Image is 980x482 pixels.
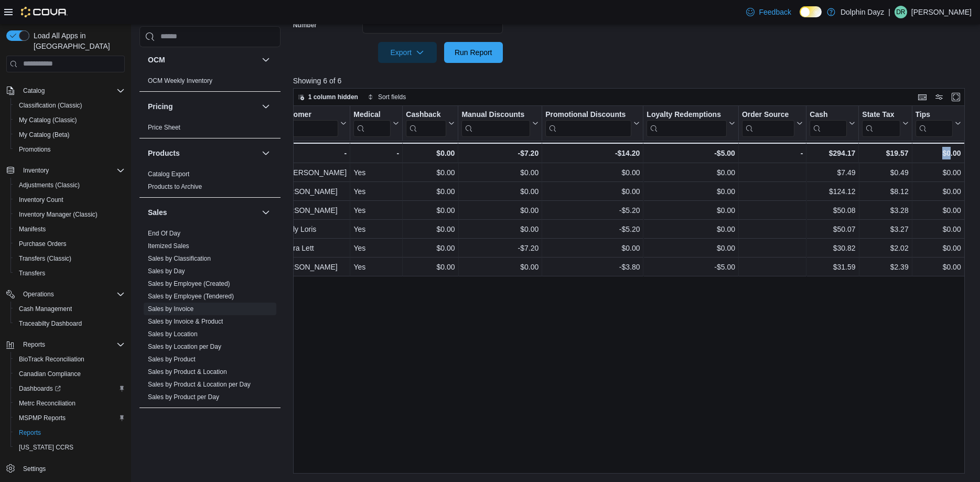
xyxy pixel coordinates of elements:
[277,204,347,217] div: [PERSON_NAME]
[148,356,196,363] a: Sales by Product
[810,110,847,137] div: Cash
[10,142,129,157] button: Promotions
[862,223,908,235] div: $3.27
[406,166,455,179] div: $0.00
[353,242,399,254] div: Yes
[19,254,71,263] span: Transfers (Classic)
[19,462,125,475] span: Settings
[148,55,257,65] button: OCM
[545,261,640,273] div: -$3.80
[10,352,129,367] button: BioTrack Reconciliation
[19,269,45,277] span: Transfers
[911,6,972,18] p: [PERSON_NAME]
[277,110,338,137] div: Customer
[19,288,125,301] span: Operations
[139,74,281,91] div: OCM
[862,204,908,217] div: $3.28
[148,183,202,191] span: Products to Archive
[15,99,125,112] span: Classification (Classic)
[915,147,961,159] div: $0.00
[406,147,455,159] div: $0.00
[353,110,391,137] div: Medical
[277,223,347,235] div: Candy Loris
[148,101,257,112] button: Pricing
[15,128,125,141] span: My Catalog (Beta)
[15,128,74,141] a: My Catalog (Beta)
[15,179,84,191] a: Adjustments (Classic)
[896,6,905,18] span: DR
[10,367,129,381] button: Canadian Compliance
[23,290,54,298] span: Operations
[15,397,80,410] a: Metrc Reconciliation
[384,42,430,63] span: Export
[19,319,82,328] span: Traceabilty Dashboard
[148,381,251,388] a: Sales by Product & Location per Day
[148,292,234,301] span: Sales by Employee (Tendered)
[19,210,98,219] span: Inventory Manager (Classic)
[15,114,125,126] span: My Catalog (Classic)
[461,185,539,198] div: $0.00
[19,145,51,154] span: Promotions
[260,53,272,66] button: OCM
[19,370,81,378] span: Canadian Compliance
[810,110,855,137] button: Cash
[277,110,347,137] button: Customer
[915,166,961,179] div: $0.00
[15,397,125,410] span: Metrc Reconciliation
[353,166,399,179] div: Yes
[15,267,125,280] span: Transfers
[455,47,492,58] span: Run Report
[148,368,227,376] a: Sales by Product & Location
[139,227,281,408] div: Sales
[19,225,46,233] span: Manifests
[148,380,251,389] span: Sales by Product & Location per Day
[378,42,437,63] button: Export
[2,287,129,302] button: Operations
[15,194,125,206] span: Inventory Count
[545,166,640,179] div: $0.00
[15,143,125,156] span: Promotions
[148,242,189,250] span: Itemized Sales
[19,399,76,408] span: Metrc Reconciliation
[742,147,803,159] div: -
[461,147,539,159] div: -$7.20
[260,206,272,219] button: Sales
[15,143,55,156] a: Promotions
[10,113,129,127] button: My Catalog (Classic)
[19,355,84,363] span: BioTrack Reconciliation
[148,255,211,262] a: Sales by Classification
[406,261,455,273] div: $0.00
[139,168,281,197] div: Products
[862,185,908,198] div: $8.12
[19,463,50,475] a: Settings
[148,254,211,263] span: Sales by Classification
[277,110,338,120] div: Customer
[148,330,198,338] a: Sales by Location
[19,164,53,177] button: Inventory
[15,441,78,454] a: [US_STATE] CCRS
[15,368,85,380] a: Canadian Compliance
[19,414,66,422] span: MSPMP Reports
[15,194,68,206] a: Inventory Count
[23,465,46,473] span: Settings
[888,6,890,18] p: |
[2,163,129,178] button: Inventory
[15,208,102,221] a: Inventory Manager (Classic)
[19,84,49,97] button: Catalog
[915,223,961,235] div: $0.00
[15,426,45,439] a: Reports
[19,338,125,351] span: Reports
[759,7,791,17] span: Feedback
[148,393,219,401] span: Sales by Product per Day
[148,293,234,300] a: Sales by Employee (Tendered)
[15,208,125,221] span: Inventory Manager (Classic)
[148,280,230,288] span: Sales by Employee (Created)
[545,223,640,235] div: -$5.20
[148,305,193,313] span: Sales by Invoice
[15,382,125,395] span: Dashboards
[363,91,410,103] button: Sort fields
[277,166,347,179] div: Ja'[PERSON_NAME]
[15,303,125,315] span: Cash Management
[15,238,71,250] a: Purchase Orders
[15,238,125,250] span: Purchase Orders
